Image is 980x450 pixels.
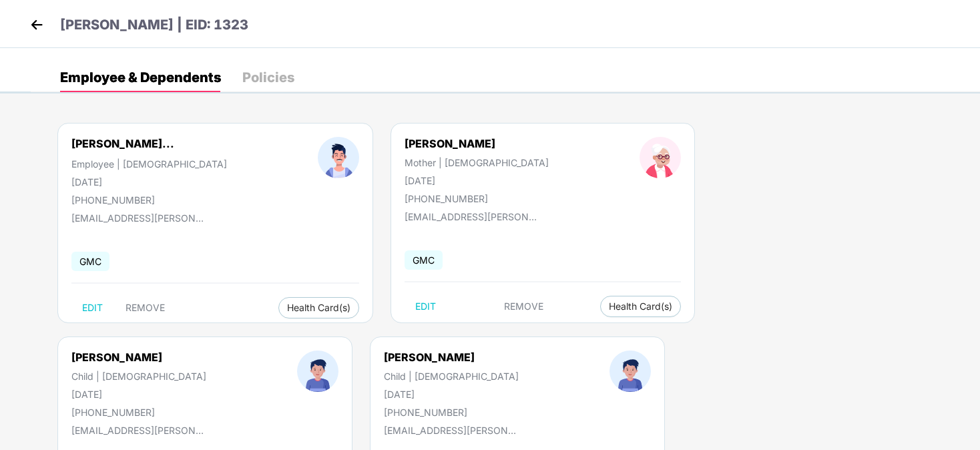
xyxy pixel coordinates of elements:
span: EDIT [82,302,103,313]
img: profileImage [609,351,651,392]
div: [EMAIL_ADDRESS][PERSON_NAME][DOMAIN_NAME] [405,211,538,222]
div: Employee | [DEMOGRAPHIC_DATA] [71,158,227,170]
p: [PERSON_NAME] | EID: 1323 [60,15,248,35]
div: [PERSON_NAME] [405,137,549,150]
div: [EMAIL_ADDRESS][PERSON_NAME][DOMAIN_NAME] [71,212,205,224]
img: profileImage [318,137,359,178]
img: back [27,15,47,35]
button: EDIT [405,296,447,317]
span: EDIT [415,301,436,312]
div: [DATE] [405,175,549,186]
img: profileImage [640,137,681,178]
button: Health Card(s) [600,296,681,317]
div: Policies [242,71,294,84]
span: Health Card(s) [287,304,350,311]
div: [PHONE_NUMBER] [71,194,227,206]
span: REMOVE [126,302,165,313]
div: [PHONE_NUMBER] [71,407,206,418]
span: REMOVE [504,301,543,312]
div: Employee & Dependents [60,71,221,84]
div: [PERSON_NAME]... [71,137,174,150]
div: [DATE] [71,389,206,400]
span: GMC [71,252,109,271]
img: profileImage [297,351,338,392]
button: REMOVE [115,297,176,318]
button: Health Card(s) [278,297,359,318]
span: Health Card(s) [609,303,672,310]
div: [PERSON_NAME] [71,351,206,364]
div: [PHONE_NUMBER] [405,193,549,204]
div: [DATE] [384,389,519,400]
div: Child | [DEMOGRAPHIC_DATA] [384,371,519,382]
button: EDIT [71,297,113,318]
span: GMC [405,250,443,270]
div: [PERSON_NAME] [384,351,519,364]
div: Child | [DEMOGRAPHIC_DATA] [71,371,206,382]
div: [PHONE_NUMBER] [384,407,519,418]
div: [DATE] [71,176,227,188]
div: [EMAIL_ADDRESS][PERSON_NAME][DOMAIN_NAME] [384,425,517,436]
div: Mother | [DEMOGRAPHIC_DATA] [405,157,549,168]
div: [EMAIL_ADDRESS][PERSON_NAME][DOMAIN_NAME] [71,425,205,436]
button: REMOVE [493,296,554,317]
